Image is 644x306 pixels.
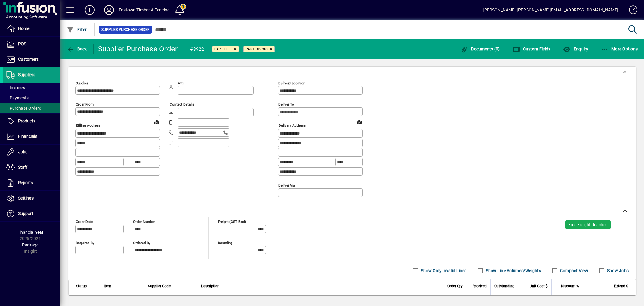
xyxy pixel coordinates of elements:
td: 6.0000 [442,293,466,305]
label: Compact View [559,268,588,274]
mat-label: Ordered by [133,240,150,245]
label: Show Line Volumes/Weights [485,268,541,274]
span: Financial Year [17,230,43,235]
a: Jobs [3,145,60,160]
a: Invoices [3,83,60,93]
span: Products [18,119,35,123]
span: Settings [18,196,34,200]
a: POS [3,37,60,52]
a: Payments [3,93,60,103]
button: More Options [600,44,639,54]
span: Payments [6,96,29,100]
button: Filter [65,24,88,35]
mat-label: Order date [76,219,93,223]
app-page-header-button: Back [60,44,94,54]
td: 153.2800 [518,293,551,305]
a: Settings [3,191,60,206]
span: Documents (0) [461,47,500,51]
span: POS [18,41,26,46]
span: Back [67,47,87,51]
label: Show Jobs [606,268,629,274]
span: Filter [67,27,87,32]
span: Package [22,243,38,247]
a: Knowledge Base [624,1,636,21]
a: Support [3,206,60,221]
mat-label: Supplier [76,81,88,85]
a: View on map [354,117,364,127]
a: Home [3,21,60,36]
a: Purchase Orders [3,103,60,113]
span: Extend $ [614,283,628,289]
button: Enquiry [562,44,590,54]
td: 6.0000 [466,293,490,305]
a: View on map [152,117,162,127]
button: Add [80,5,99,15]
td: 919.68 [583,293,636,305]
span: Part Invoiced [246,47,272,51]
span: Supplier Purchase Order [101,27,149,33]
span: Purchase Orders [6,106,41,111]
a: Products [3,114,60,129]
span: Unit Cost $ [530,283,548,289]
span: Order Qty [447,283,463,289]
span: Custom Fields [513,47,551,51]
span: Suppliers [18,72,35,77]
span: Supplier Code [148,283,171,289]
mat-label: Rounding [218,240,232,245]
mat-label: Freight (GST excl) [218,219,246,223]
span: Part Filled [214,47,236,51]
span: Enquiry [563,47,588,51]
a: Customers [3,52,60,67]
span: Free Freight Reached [568,222,608,227]
span: Received [473,283,487,289]
span: Item [104,283,111,289]
mat-label: Deliver To [278,102,294,106]
span: Financials [18,134,37,139]
span: Support [18,211,33,216]
button: Back [65,44,88,54]
label: Show Only Invalid Lines [420,268,467,274]
mat-label: Attn [178,81,184,85]
td: 5.5 200 H5 POLES [144,293,197,305]
span: Discount % [561,283,579,289]
button: Documents (0) [459,44,501,54]
span: Home [18,26,29,31]
mat-label: Deliver via [278,183,295,187]
span: Staff [18,165,27,170]
span: Reports [18,180,33,185]
td: 0.00 [551,293,583,305]
span: Status [76,283,87,289]
button: Profile [99,5,119,15]
span: Description [201,283,219,289]
div: [PERSON_NAME] [PERSON_NAME][EMAIL_ADDRESS][DOMAIN_NAME] [483,5,618,15]
a: Staff [3,160,60,175]
a: Financials [3,129,60,144]
span: Customers [18,57,39,62]
span: Jobs [18,149,27,154]
td: 0.0000 [490,293,518,305]
div: Supplier Purchase Order [98,44,178,54]
mat-label: Delivery Location [278,81,305,85]
mat-label: Order number [133,219,155,223]
span: Invoices [6,85,25,90]
span: More Options [601,47,638,51]
mat-label: Required by [76,240,94,245]
div: Eastown Timber & Fencing [119,5,170,15]
div: #3922 [190,44,204,54]
button: Custom Fields [511,44,552,54]
span: Outstanding [494,283,514,289]
a: Reports [3,175,60,190]
mat-label: Order from [76,102,94,106]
